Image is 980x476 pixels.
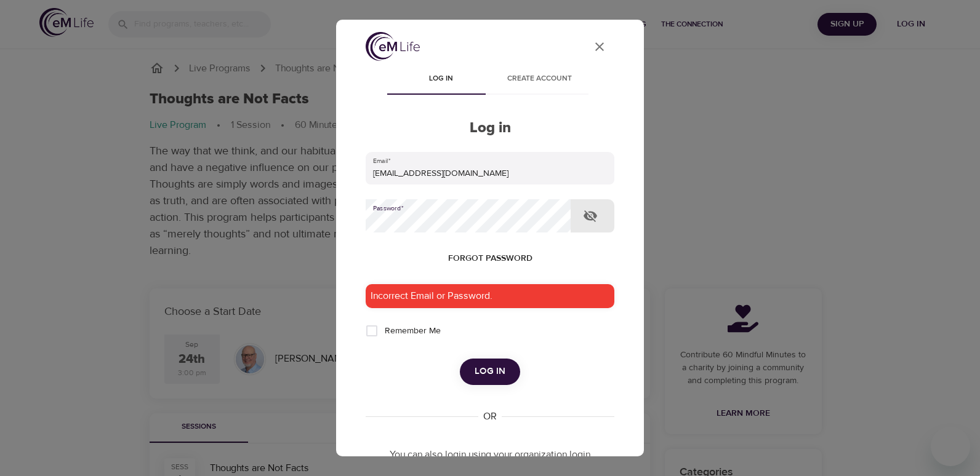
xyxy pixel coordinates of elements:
[460,359,520,384] button: Log in
[475,363,505,379] span: Log in
[585,32,614,61] button: close
[399,73,483,85] span: Log in
[443,247,537,270] button: Forgot password
[366,65,614,95] div: disabled tabs example
[497,73,581,85] span: Create account
[366,32,420,61] img: logo
[478,410,502,424] div: OR
[366,119,614,137] h2: Log in
[385,325,441,338] span: Remember Me
[366,284,614,308] div: Incorrect Email or Password.
[448,251,532,266] span: Forgot password
[366,448,614,476] p: You can also login using your organization login information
